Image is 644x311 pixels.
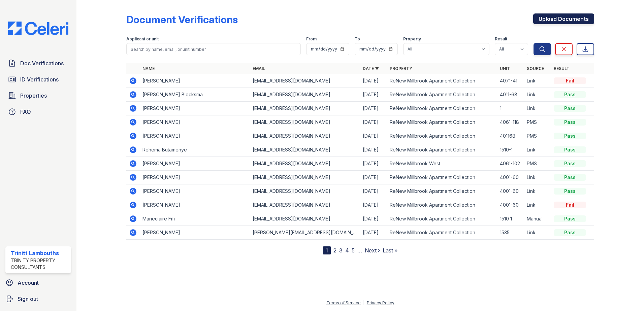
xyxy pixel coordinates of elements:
[140,143,250,157] td: Rehema Butamenye
[403,36,421,42] label: Property
[3,292,74,306] a: Sign out
[387,115,497,129] td: ReNew Millbrook Apartment Collection
[3,22,74,35] img: CE_Logo_Blue-a8612792a0a2168367f1c8372b55b34899dd931a85d93a1a3d3e32e68fde9ad4.png
[126,13,238,26] div: Document Verifications
[5,89,71,102] a: Properties
[497,184,524,198] td: 4001-60
[497,74,524,88] td: 4071-41
[3,276,74,289] a: Account
[250,226,360,240] td: [PERSON_NAME][EMAIL_ADDRESS][DOMAIN_NAME]
[326,300,361,305] a: Terms of Service
[126,36,159,42] label: Applicant or unit
[524,74,551,88] td: Link
[524,184,551,198] td: Link
[5,57,71,70] a: Doc Verifications
[5,105,71,118] a: FAQ
[20,92,47,100] span: Properties
[497,88,524,102] td: 4011-68
[360,226,387,240] td: [DATE]
[367,300,394,305] a: Privacy Policy
[357,246,362,254] span: …
[360,88,387,102] td: [DATE]
[524,171,551,184] td: Link
[18,295,38,303] span: Sign out
[387,88,497,102] td: ReNew Millbrook Apartment Collection
[387,74,497,88] td: ReNew Millbrook Apartment Collection
[140,226,250,240] td: [PERSON_NAME]
[497,102,524,115] td: 1
[363,66,379,71] a: Date ▼
[140,74,250,88] td: [PERSON_NAME]
[360,115,387,129] td: [DATE]
[250,171,360,184] td: [EMAIL_ADDRESS][DOMAIN_NAME]
[524,212,551,226] td: Manual
[554,174,586,181] div: Pass
[524,143,551,157] td: Link
[383,247,397,254] a: Last »
[554,91,586,98] div: Pass
[333,247,336,254] a: 2
[524,129,551,143] td: PMS
[387,102,497,115] td: ReNew Millbrook Apartment Collection
[360,143,387,157] td: [DATE]
[323,246,331,254] div: 1
[524,198,551,212] td: Link
[527,66,544,71] a: Source
[387,129,497,143] td: ReNew Millbrook Apartment Collection
[524,226,551,240] td: Link
[554,202,586,208] div: Fail
[497,115,524,129] td: 4061-118
[524,102,551,115] td: Link
[554,160,586,167] div: Pass
[11,257,68,271] div: Trinity Property Consultants
[140,102,250,115] td: [PERSON_NAME]
[497,171,524,184] td: 4001-60
[497,143,524,157] td: 1510-1
[387,143,497,157] td: ReNew Millbrook Apartment Collection
[554,119,586,126] div: Pass
[524,88,551,102] td: Link
[387,226,497,240] td: ReNew Millbrook Apartment Collection
[250,88,360,102] td: [EMAIL_ADDRESS][DOMAIN_NAME]
[387,198,497,212] td: ReNew Millbrook Apartment Collection
[497,212,524,226] td: 1510 1
[20,108,31,116] span: FAQ
[142,66,155,71] a: Name
[140,184,250,198] td: [PERSON_NAME]
[250,102,360,115] td: [EMAIL_ADDRESS][DOMAIN_NAME]
[365,247,380,254] a: Next ›
[352,247,355,254] a: 5
[495,36,507,42] label: Result
[360,198,387,212] td: [DATE]
[554,229,586,236] div: Pass
[250,157,360,171] td: [EMAIL_ADDRESS][DOMAIN_NAME]
[250,115,360,129] td: [EMAIL_ADDRESS][DOMAIN_NAME]
[5,73,71,86] a: ID Verifications
[554,188,586,195] div: Pass
[140,171,250,184] td: [PERSON_NAME]
[140,115,250,129] td: [PERSON_NAME]
[554,66,570,71] a: Result
[250,212,360,226] td: [EMAIL_ADDRESS][DOMAIN_NAME]
[360,74,387,88] td: [DATE]
[360,212,387,226] td: [DATE]
[18,279,39,287] span: Account
[360,171,387,184] td: [DATE]
[11,249,68,257] div: Trinitt Lambouths
[554,146,586,153] div: Pass
[250,184,360,198] td: [EMAIL_ADDRESS][DOMAIN_NAME]
[524,157,551,171] td: PMS
[497,226,524,240] td: 1535
[360,157,387,171] td: [DATE]
[360,184,387,198] td: [DATE]
[339,247,343,254] a: 3
[140,212,250,226] td: Marieclaire Fifi
[363,300,364,305] div: |
[250,129,360,143] td: [EMAIL_ADDRESS][DOMAIN_NAME]
[20,75,59,83] span: ID Verifications
[140,88,250,102] td: [PERSON_NAME] Blocksma
[126,43,301,55] input: Search by name, email, or unit number
[497,129,524,143] td: 401168
[390,66,412,71] a: Property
